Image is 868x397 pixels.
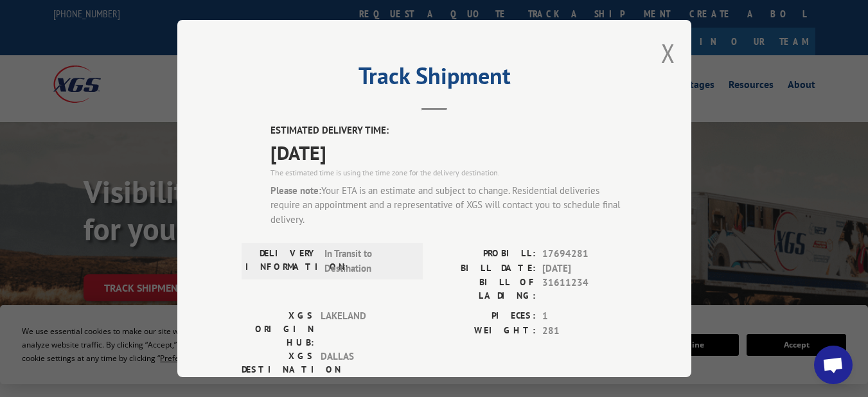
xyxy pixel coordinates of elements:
strong: Please note: [270,184,321,196]
div: Open chat [814,346,853,384]
span: [DATE] [270,137,627,166]
label: XGS DESTINATION HUB: [242,349,314,390]
div: The estimated time is using the time zone for the delivery destination. [270,166,627,178]
label: BILL DATE: [434,261,536,276]
button: Close modal [661,36,675,70]
div: Your ETA is an estimate and subject to change. Residential deliveries require an appointment and ... [270,183,627,227]
span: 31611234 [542,276,627,303]
h2: Track Shipment [242,67,627,91]
span: In Transit to Destination [324,247,411,276]
label: BILL OF LADING: [434,276,536,303]
span: [DATE] [542,261,627,276]
label: PROBILL: [434,247,536,261]
label: XGS ORIGIN HUB: [242,309,314,349]
span: 281 [542,323,627,338]
span: LAKELAND [321,309,407,349]
label: PIECES: [434,309,536,324]
label: ESTIMATED DELIVERY TIME: [270,123,627,138]
span: 1 [542,309,627,324]
span: 17694281 [542,247,627,261]
label: WEIGHT: [434,323,536,338]
label: DELIVERY INFORMATION: [245,247,318,276]
span: DALLAS [321,349,407,390]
